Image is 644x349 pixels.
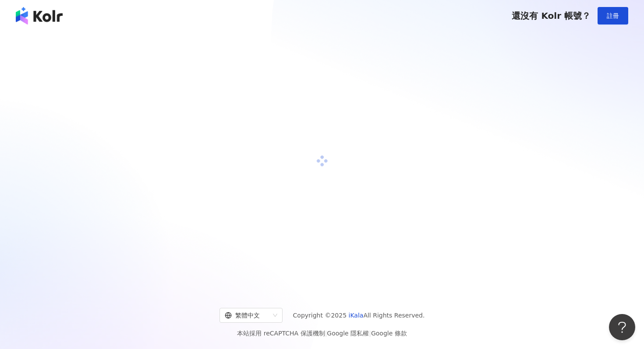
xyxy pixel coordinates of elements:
span: 還沒有 Kolr 帳號？ [512,10,591,21]
a: Google 條款 [371,330,407,337]
iframe: Help Scout Beacon - Open [609,314,635,340]
div: 繁體中文 [225,308,269,322]
a: Google 隱私權 [327,330,369,337]
span: 本站採用 reCAPTCHA 保護機制 [237,328,407,339]
span: Copyright © 2025 All Rights Reserved. [293,310,425,321]
a: iKala [349,312,364,319]
span: | [325,330,327,337]
span: | [369,330,371,337]
button: 註冊 [598,7,628,24]
span: 註冊 [607,12,619,19]
img: logo [16,7,63,24]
